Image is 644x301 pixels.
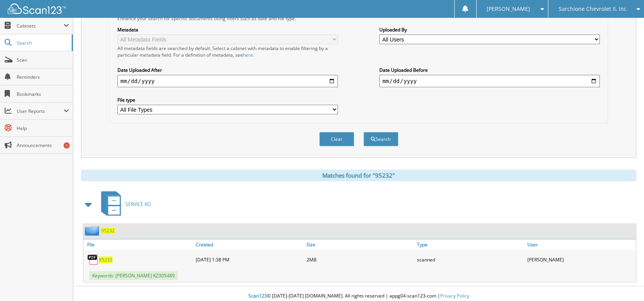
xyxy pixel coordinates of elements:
input: start [117,75,338,87]
span: Search [17,40,68,46]
a: 95232 [99,256,112,263]
span: SERVICE RO [126,201,151,208]
a: Created [194,239,304,250]
span: Announcements [17,142,69,149]
a: Privacy Policy [440,292,469,299]
button: Search [363,132,398,146]
span: User Reports [17,108,64,114]
div: 2MB [304,252,415,267]
span: [PERSON_NAME] [487,7,530,11]
img: scan123-logo-white.svg [8,3,66,14]
a: 95232 [101,227,115,234]
a: Size [304,239,415,250]
div: All metadata fields are searched by default. Select a cabinet with metadata to enable filtering b... [117,45,338,58]
div: 1 [64,142,70,149]
label: Date Uploaded After [117,67,338,73]
img: PDF.png [87,254,99,265]
span: Bookmarks [17,91,69,97]
label: File type [117,97,338,103]
iframe: Chat Widget [605,264,644,301]
div: Matches found for "95232" [81,170,636,181]
div: scanned [415,252,525,267]
label: Date Uploaded Before [379,67,600,73]
div: [PERSON_NAME] [525,252,636,267]
img: folder2.png [85,226,101,235]
a: here [243,52,253,58]
span: Scan [17,57,69,63]
input: end [379,75,600,87]
label: Metadata [117,26,338,33]
a: Type [415,239,525,250]
div: Enhance your search for specific documents using filters such as date and file type. [114,15,604,22]
a: SERVICE RO [96,189,151,220]
button: Clear [319,132,354,146]
span: Sarchione Chevrolet II, Inc [558,7,626,11]
span: Cabinets [17,22,64,29]
span: Scan123 [248,292,267,299]
span: Keywords: [PERSON_NAME] KZ305489 [89,271,178,280]
span: Help [17,125,69,131]
div: [DATE] 1:38 PM [194,252,304,267]
span: Reminders [17,74,69,80]
a: User [525,239,636,250]
a: File [83,239,194,250]
label: Uploaded By [379,26,600,33]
